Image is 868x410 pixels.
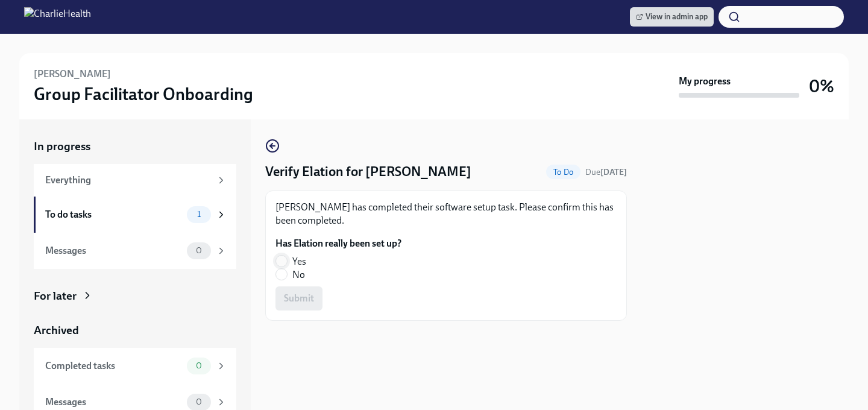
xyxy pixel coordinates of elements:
span: To Do [546,168,580,177]
span: 0 [189,361,209,370]
a: Everything [34,164,236,197]
strong: [DATE] [600,167,627,177]
span: 0 [189,397,209,406]
span: Due [585,167,627,177]
strong: My progress [679,75,731,88]
div: Messages [45,396,182,409]
p: [PERSON_NAME] has completed their software setup task. Please confirm this has been completed. [275,201,617,227]
label: Has Elation really been set up? [275,237,401,250]
span: Yes [292,255,306,268]
div: Completed tasks [45,359,182,373]
h3: 0% [809,75,834,97]
div: To do tasks [45,208,182,221]
h4: Verify Elation for [PERSON_NAME] [265,163,471,181]
a: Archived [34,323,236,338]
a: View in admin app [630,7,714,27]
h3: Group Facilitator Onboarding [34,83,253,105]
a: Messages0 [34,233,236,269]
a: For later [34,288,236,304]
span: September 14th, 2025 10:00 [585,166,627,178]
a: In progress [34,139,236,154]
img: CharlieHealth [24,7,91,27]
a: Completed tasks0 [34,348,236,384]
span: 1 [190,210,208,219]
a: To do tasks1 [34,197,236,233]
div: Everything [45,174,211,187]
div: For later [34,288,77,304]
span: View in admin app [636,11,708,23]
div: Messages [45,244,182,257]
h6: [PERSON_NAME] [34,68,111,81]
span: No [292,268,305,282]
span: 0 [189,246,209,255]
